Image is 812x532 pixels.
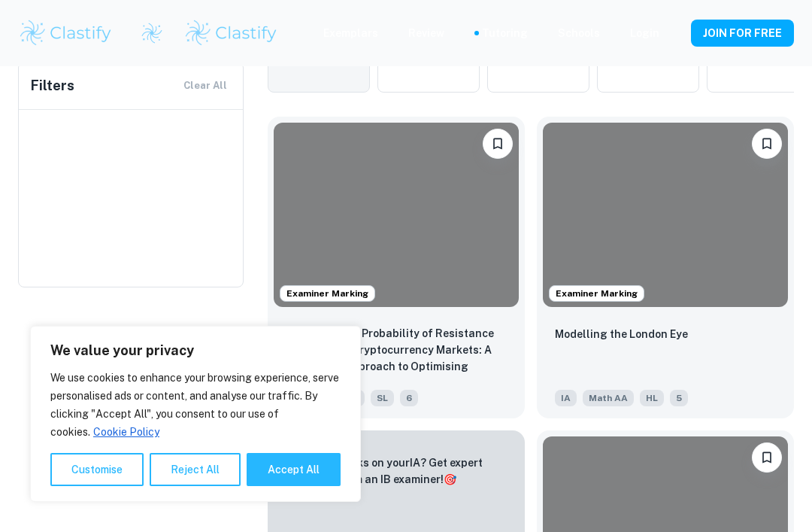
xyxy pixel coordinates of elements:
[483,129,513,159] button: Please log in to bookmark exemplars
[670,390,688,406] span: 5
[537,117,794,418] a: Examiner MarkingPlease log in to bookmark exemplarsModelling the London EyeIAMath AAHL5
[691,20,794,47] button: JOIN FOR FREE
[30,326,361,502] div: We value your privacy
[247,453,341,486] button: Accept All
[323,25,378,41] p: Exemplars
[558,25,600,41] a: Schools
[482,25,528,41] a: Tutoring
[630,25,659,41] a: Login
[371,390,394,406] span: SL
[31,75,74,96] h6: Filters
[583,390,634,406] span: Math AA
[640,390,664,406] span: HL
[400,390,418,406] span: 6
[555,326,688,342] p: Modelling the London Eye
[268,117,525,418] a: Examiner MarkingPlease log in to bookmark exemplarsAnalysing the Probability of Resistance Retest...
[671,29,679,37] button: Help and Feedback
[50,342,341,360] p: We value your privacy
[555,390,577,406] span: IA
[132,22,163,44] a: Clastify logo
[183,18,279,48] img: Clastify logo
[550,287,644,300] span: Examiner Marking
[141,22,163,44] img: Clastify logo
[18,18,114,48] img: Clastify logo
[50,369,341,441] p: We use cookies to enhance your browsing experience, serve personalised ads or content, and analys...
[150,453,241,486] button: Reject All
[286,454,507,488] p: Want full marks on your IA ? Get expert feedback from an IB examiner!
[286,325,507,376] p: Analysing the Probability of Resistance Retesting in Cryptocurrency Markets: A Statistical Approa...
[50,453,144,486] button: Customise
[752,129,782,159] button: Please log in to bookmark exemplars
[92,425,160,439] a: Cookie Policy
[408,25,444,41] p: Review
[280,287,374,300] span: Examiner Marking
[444,473,456,485] span: 🎯
[752,442,782,473] button: Please log in to bookmark exemplars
